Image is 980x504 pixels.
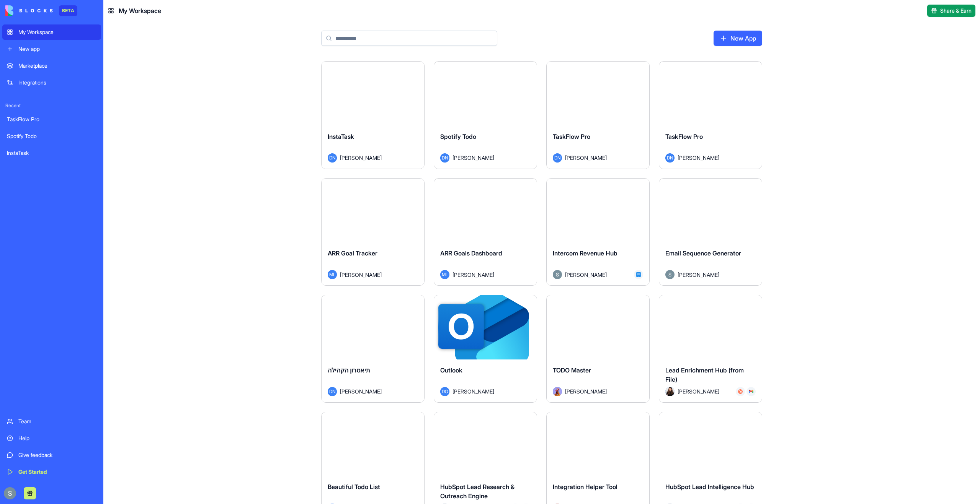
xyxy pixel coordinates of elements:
span: [PERSON_NAME] [678,387,719,395]
img: Avatar [553,387,562,396]
span: HubSpot Lead Research & Outreach Engine [440,483,514,500]
span: Integration Helper Tool [553,483,617,491]
a: ARR Goals DashboardML[PERSON_NAME] [434,178,537,286]
img: Avatar [665,270,675,279]
img: Hubspot_zz4hgj.svg [738,389,743,394]
span: ARR Goals Dashboard [440,249,502,257]
span: [PERSON_NAME] [565,387,607,395]
div: Marketplace [18,62,96,70]
span: ARR Goal Tracker [328,249,377,257]
img: Gmail_trouth.svg [749,389,753,394]
span: ML [328,270,337,279]
span: [PERSON_NAME] [340,271,382,279]
span: [PERSON_NAME] [452,154,494,162]
a: OutlookDO[PERSON_NAME] [434,295,537,403]
span: Share & Earn [940,7,972,15]
div: Team [18,418,96,425]
span: Email Sequence Generator [665,249,741,257]
a: Spotify Todo [2,128,101,144]
a: Lead Enrichment Hub (from File)Avatar[PERSON_NAME] [659,295,762,403]
div: InstaTask [7,149,96,157]
a: TaskFlow Pro [2,112,101,127]
span: Outlook [440,366,462,374]
div: Help [18,434,96,442]
a: TaskFlow ProDN[PERSON_NAME] [546,61,650,169]
a: InstaTaskDN[PERSON_NAME] [321,61,425,169]
a: TODO MasterAvatar[PERSON_NAME] [546,295,650,403]
a: Give feedback [2,447,101,463]
span: [PERSON_NAME] [452,387,494,395]
a: Integrations [2,75,101,90]
span: DN [440,153,449,163]
a: תיאטרון הקהילהDN[PERSON_NAME] [321,295,425,403]
div: Get Started [18,468,96,476]
div: BETA [59,5,77,16]
span: תיאטרון הקהילה [328,366,370,374]
img: Avatar [553,270,562,279]
img: ACg8ocKnDTHbS00rqwWSHQfXf8ia04QnQtz5EDX_Ef5UNrjqV-k=s96-c [4,487,16,499]
span: ML [440,270,449,279]
span: DN [328,387,337,396]
span: InstaTask [328,133,354,140]
a: Team [2,414,101,429]
span: [PERSON_NAME] [565,271,607,279]
span: DO [440,387,449,396]
a: Marketplace [2,58,101,73]
a: New App [714,31,762,46]
a: InstaTask [2,145,101,161]
a: Help [2,431,101,446]
a: My Workspace [2,24,101,40]
span: Intercom Revenue Hub [553,249,617,257]
button: Share & Earn [927,5,975,17]
span: [PERSON_NAME] [678,271,719,279]
span: TODO Master [553,366,591,374]
a: BETA [5,5,77,16]
img: logo [5,5,53,16]
span: [PERSON_NAME] [678,154,719,162]
div: New app [18,45,96,53]
a: Spotify TodoDN[PERSON_NAME] [434,61,537,169]
a: ARR Goal TrackerML[PERSON_NAME] [321,178,425,286]
span: TaskFlow Pro [665,133,703,140]
span: [PERSON_NAME] [565,154,607,162]
span: Lead Enrichment Hub (from File) [665,366,744,383]
span: [PERSON_NAME] [452,271,494,279]
a: Get Started [2,464,101,480]
a: TaskFlow ProDN[PERSON_NAME] [659,61,762,169]
span: [PERSON_NAME] [340,154,382,162]
div: Integrations [18,79,96,86]
span: DN [328,153,337,163]
div: TaskFlow Pro [7,115,96,123]
a: Email Sequence GeneratorAvatar[PERSON_NAME] [659,178,762,286]
span: DN [665,153,675,163]
span: My Workspace [119,6,161,15]
span: Beautiful Todo List [328,483,380,491]
span: [PERSON_NAME] [340,387,382,395]
img: Intercom_wbluew.svg [636,272,641,277]
div: Give feedback [18,451,96,459]
span: Spotify Todo [440,133,476,140]
img: Avatar [665,387,675,396]
div: My Workspace [18,28,96,36]
span: TaskFlow Pro [553,133,590,140]
span: Recent [2,102,101,109]
a: New app [2,41,101,57]
a: Intercom Revenue HubAvatar[PERSON_NAME] [546,178,650,286]
div: Spotify Todo [7,132,96,140]
span: HubSpot Lead Intelligence Hub [665,483,754,491]
span: DN [553,153,562,163]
